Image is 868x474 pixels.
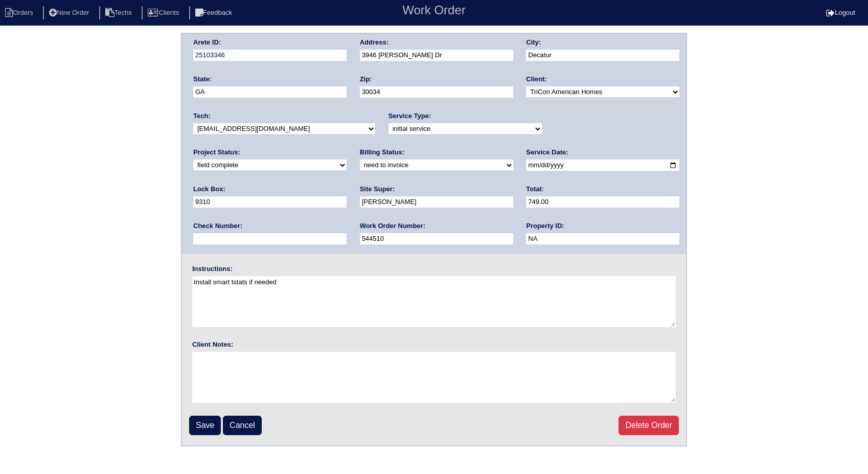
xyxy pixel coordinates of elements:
[526,75,546,84] label: Client:
[99,6,140,20] li: Techs
[526,38,541,47] label: City:
[142,6,187,20] li: Clients
[189,6,240,20] li: Feedback
[192,264,233,274] label: Instructions:
[193,38,221,47] label: Arete ID:
[142,9,187,16] a: Clients
[389,111,431,121] label: Service Type:
[526,221,564,231] label: Property ID:
[619,416,679,435] a: Delete Order
[526,148,568,157] label: Service Date:
[193,75,212,84] label: State:
[43,9,97,16] a: New Order
[193,111,211,121] label: Tech:
[360,221,425,231] label: Work Order Number:
[193,221,242,231] label: Check Number:
[360,185,395,194] label: Site Super:
[99,9,140,16] a: Techs
[360,38,389,47] label: Address:
[189,416,221,435] input: Save
[360,148,404,157] label: Billing Status:
[193,148,240,157] label: Project Status:
[223,416,262,435] a: Cancel
[526,185,543,194] label: Total:
[192,276,676,327] textarea: Install smart tstats if needed
[193,185,225,194] label: Lock Box:
[43,6,97,20] li: New Order
[826,9,855,16] a: Logout
[192,340,233,349] label: Client Notes:
[360,75,372,84] label: Zip:
[360,50,513,61] input: Enter a location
